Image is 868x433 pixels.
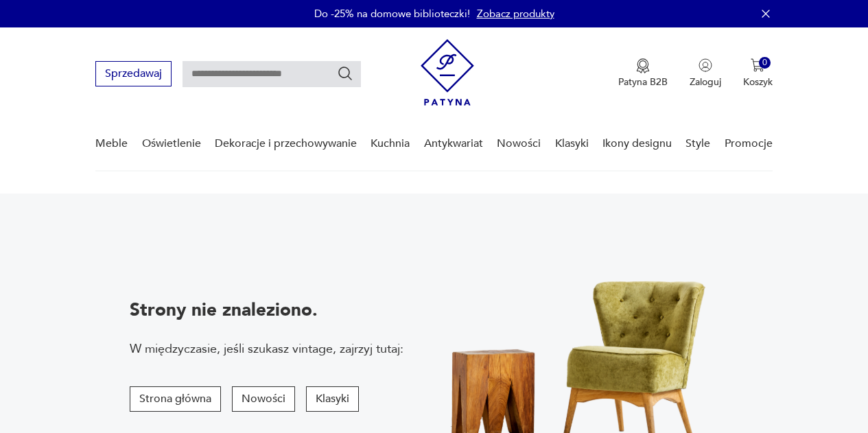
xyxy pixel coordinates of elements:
[232,386,295,412] button: Nowości
[95,61,172,86] button: Sprzedawaj
[477,7,554,21] a: Zobacz produkty
[743,58,773,89] button: 0Koszyk
[618,58,668,89] button: Patyna B2B
[690,75,721,89] p: Zaloguj
[130,386,221,412] button: Strona główna
[130,340,403,358] p: W międzyczasie, jeśli szukasz vintage, zajrzyj tutaj:
[215,117,357,170] a: Dekoracje i przechowywanie
[618,58,668,89] a: Ikona medaluPatyna B2B
[759,57,771,69] div: 0
[743,75,773,89] p: Koszyk
[130,298,403,323] p: Strony nie znaleziono.
[421,39,474,106] img: Patyna - sklep z meblami i dekoracjami vintage
[699,58,712,72] img: Ikonka użytkownika
[142,117,201,170] a: Oświetlenie
[424,117,483,170] a: Antykwariat
[337,65,353,82] button: Szukaj
[555,117,589,170] a: Klasyki
[690,58,721,89] button: Zaloguj
[751,58,764,72] img: Ikona koszyka
[685,117,710,170] a: Style
[636,58,650,73] img: Ikona medalu
[306,386,359,412] button: Klasyki
[725,117,773,170] a: Promocje
[618,75,668,89] p: Patyna B2B
[602,117,672,170] a: Ikony designu
[497,117,541,170] a: Nowości
[371,117,410,170] a: Kuchnia
[314,7,470,21] p: Do -25% na domowe biblioteczki!
[95,117,128,170] a: Meble
[95,70,172,80] a: Sprzedawaj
